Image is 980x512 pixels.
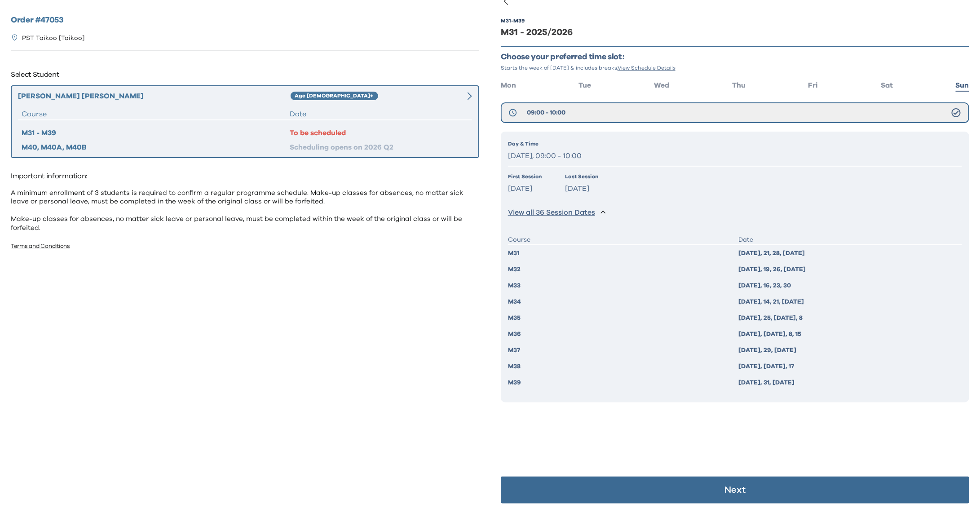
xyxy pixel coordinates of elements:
[508,346,732,355] div: M37
[508,150,962,163] p: [DATE], 09:00 - 10:00
[508,330,732,339] div: M36
[527,108,565,117] span: 09:00 - 10:00
[11,14,479,26] h2: Order # 47053
[508,249,732,258] div: M31
[501,477,969,503] button: Next
[501,17,525,24] div: M31 - M39
[290,142,468,153] div: Scheduling opens on 2026 Q2
[11,243,70,249] a: Terms and Conditions
[501,102,969,123] button: 09:00 - 10:00
[508,235,732,244] div: Course
[732,82,746,89] span: Thu
[508,140,962,148] p: Day & Time
[508,313,732,322] div: M35
[508,281,732,290] div: M33
[22,109,290,119] div: Course
[508,265,732,274] div: M32
[956,82,969,89] span: Sun
[22,128,290,138] div: M31 - M39
[808,82,818,89] span: Fri
[18,91,291,102] div: [PERSON_NAME] [PERSON_NAME]
[501,64,969,71] p: Starts the week of [DATE] & includes breaks.
[881,82,893,89] span: Sat
[508,208,595,217] p: View all 36 Session Dates
[739,249,962,258] div: [DATE], 21, 28, [DATE]
[739,265,962,274] div: [DATE], 19, 26, [DATE]
[579,82,592,89] span: Tue
[508,172,542,181] p: First Session
[739,235,962,244] div: Date
[508,362,732,371] div: M38
[290,109,468,119] div: Date
[739,281,962,290] div: [DATE], 16, 23, 30
[22,34,84,43] p: PST Taikoo [Taikoo]
[501,52,969,62] p: Choose your preferred time slot:
[739,378,962,387] div: [DATE], 31, [DATE]
[290,128,468,138] div: To be scheduled
[11,189,479,233] p: A minimum enrollment of 3 students is required to confirm a regular programme schedule. Make-up c...
[508,204,962,221] button: View all 36 Session Dates
[565,182,598,195] p: [DATE]
[565,172,598,181] p: Last Session
[501,82,516,89] span: Mon
[618,65,675,71] span: View Schedule Details
[508,182,542,195] p: [DATE]
[501,26,969,39] div: M31 - 2025/2026
[739,297,962,306] div: [DATE], 14, 21, [DATE]
[739,330,962,339] div: [DATE], [DATE], 8, 15
[739,362,962,371] div: [DATE], [DATE], 17
[739,346,962,355] div: [DATE], 29, [DATE]
[654,82,669,89] span: Wed
[291,92,378,101] div: Age [DEMOGRAPHIC_DATA]+
[508,297,732,306] div: M34
[739,313,962,322] div: [DATE], 25, [DATE], 8
[11,169,479,183] p: Important information:
[22,142,290,153] div: M40, M40A, M40B
[508,378,732,387] div: M39
[724,486,746,494] p: Next
[11,67,479,82] p: Select Student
